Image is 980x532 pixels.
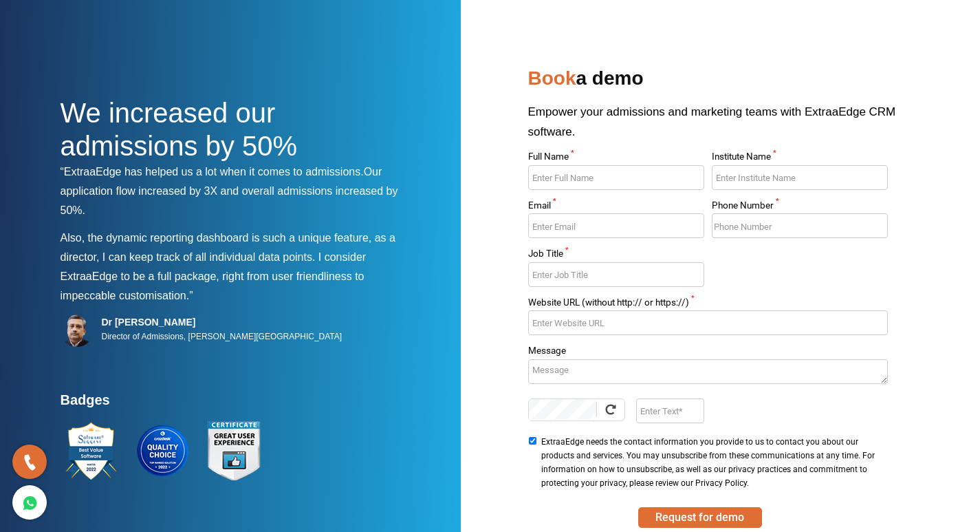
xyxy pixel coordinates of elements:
input: Enter Phone Number [712,213,888,238]
span: Our application flow increased by 3X and overall admissions increased by 50%. [61,166,398,216]
input: ExtraaEdge needs the contact information you provide to us to contact you about our products and ... [528,437,537,445]
h4: Badges [61,392,411,416]
span: I consider ExtraaEdge to be a full package, right from user friendliness to impeccable customisat... [61,251,367,301]
input: Enter Full Name [528,165,704,190]
label: Institute Name [712,152,888,165]
span: Also, the dynamic reporting dashboard is such a unique feature, as a director, I can keep track o... [61,232,395,263]
span: “ExtraaEdge has helped us a lot when it comes to admissions. [61,166,364,178]
h2: a demo [528,62,920,102]
span: Book [528,67,576,89]
label: Phone Number [712,201,888,214]
p: Empower your admissions and marketing teams with ExtraaEdge CRM software. [528,102,920,152]
label: Full Name [528,152,704,165]
label: Job Title [528,249,704,262]
input: Enter Website URL [528,310,888,335]
h5: Dr [PERSON_NAME] [102,316,342,328]
label: Email [528,201,704,214]
input: Enter Institute Name [712,165,888,190]
input: Enter Text [636,398,704,423]
input: Enter Job Title [528,262,704,287]
button: SUBMIT [638,507,762,528]
span: ExtraaEdge needs the contact information you provide to us to contact you about our products and ... [541,435,884,490]
label: Website URL (without http:// or https://) [528,298,888,311]
label: Message [528,346,888,359]
p: Director of Admissions, [PERSON_NAME][GEOGRAPHIC_DATA] [102,328,342,345]
textarea: Message [528,359,888,384]
span: We increased our admissions by 50% [61,98,298,161]
input: Enter Email [528,213,704,238]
